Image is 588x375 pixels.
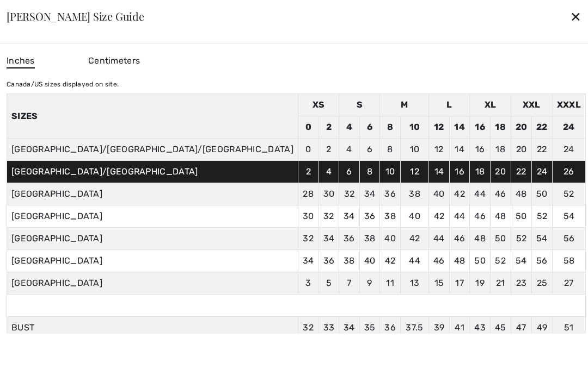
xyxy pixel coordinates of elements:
[7,161,298,183] td: [GEOGRAPHIC_DATA]/[GEOGRAPHIC_DATA]
[359,250,380,272] td: 40
[318,205,339,228] td: 32
[474,322,486,333] span: 43
[380,139,401,161] td: 8
[511,94,552,116] td: XXL
[434,322,445,333] span: 39
[490,272,511,295] td: 21
[455,322,464,333] span: 41
[339,250,360,272] td: 38
[400,116,428,139] td: 10
[7,11,144,22] div: [PERSON_NAME] Size Guide
[552,94,585,116] td: XXXL
[318,116,339,139] td: 2
[429,250,450,272] td: 46
[470,183,491,205] td: 44
[7,94,298,139] th: Sizes
[490,161,511,183] td: 20
[429,183,450,205] td: 40
[429,94,470,116] td: L
[537,322,548,333] span: 49
[406,322,423,333] span: 37.5
[339,116,360,139] td: 4
[380,161,401,183] td: 10
[490,228,511,250] td: 50
[339,161,360,183] td: 6
[7,317,298,339] td: BUST
[552,228,585,250] td: 56
[364,322,376,333] span: 35
[490,116,511,139] td: 18
[400,272,428,295] td: 13
[532,139,553,161] td: 22
[532,205,553,228] td: 52
[380,228,401,250] td: 40
[359,183,380,205] td: 34
[318,250,339,272] td: 36
[380,272,401,295] td: 11
[449,139,470,161] td: 14
[429,139,450,161] td: 12
[339,205,360,228] td: 34
[449,228,470,250] td: 46
[298,94,339,116] td: XS
[359,161,380,183] td: 8
[359,116,380,139] td: 6
[7,183,298,205] td: [GEOGRAPHIC_DATA]
[318,139,339,161] td: 2
[449,250,470,272] td: 48
[532,183,553,205] td: 50
[400,250,428,272] td: 44
[323,322,335,333] span: 33
[7,205,298,228] td: [GEOGRAPHIC_DATA]
[359,228,380,250] td: 38
[552,272,585,295] td: 27
[490,205,511,228] td: 48
[429,228,450,250] td: 44
[564,322,574,333] span: 51
[511,205,532,228] td: 50
[298,250,318,272] td: 34
[532,116,553,139] td: 22
[470,205,491,228] td: 46
[470,250,491,272] td: 50
[339,139,360,161] td: 4
[429,272,450,295] td: 15
[7,250,298,272] td: [GEOGRAPHIC_DATA]
[298,228,318,250] td: 32
[511,139,532,161] td: 20
[7,139,298,161] td: [GEOGRAPHIC_DATA]/[GEOGRAPHIC_DATA]/[GEOGRAPHIC_DATA]
[7,54,35,68] span: Inches
[318,161,339,183] td: 4
[359,139,380,161] td: 6
[516,322,526,333] span: 47
[400,205,428,228] td: 40
[552,116,585,139] td: 24
[400,183,428,205] td: 38
[339,228,360,250] td: 36
[511,250,532,272] td: 54
[511,183,532,205] td: 48
[318,183,339,205] td: 30
[384,322,396,333] span: 36
[303,322,314,333] span: 32
[470,94,511,116] td: XL
[380,250,401,272] td: 42
[339,272,360,295] td: 7
[552,250,585,272] td: 58
[449,116,470,139] td: 14
[339,94,380,116] td: S
[298,183,318,205] td: 28
[532,250,553,272] td: 56
[7,79,586,89] div: Canada/US sizes displayed on site.
[298,272,318,295] td: 3
[380,94,429,116] td: M
[470,139,491,161] td: 16
[318,272,339,295] td: 5
[449,161,470,183] td: 16
[298,161,318,183] td: 2
[532,272,553,295] td: 25
[490,139,511,161] td: 18
[318,228,339,250] td: 34
[380,116,401,139] td: 8
[470,228,491,250] td: 48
